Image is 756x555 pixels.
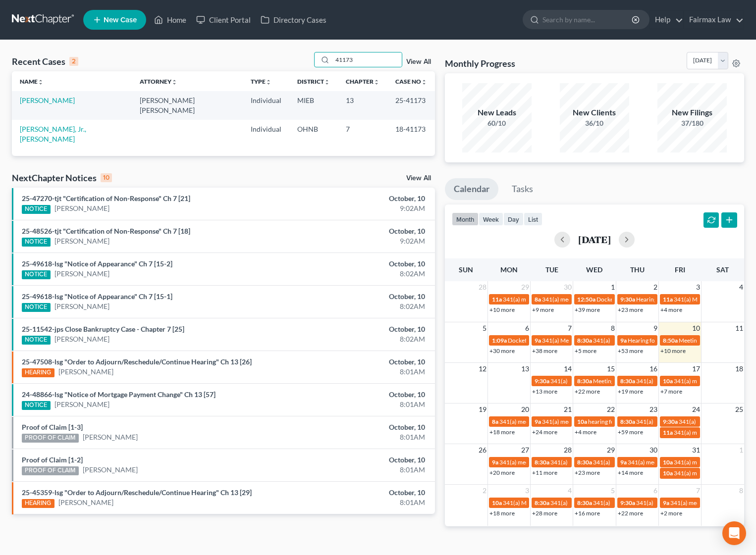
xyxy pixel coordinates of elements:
[660,347,686,354] a: +10 more
[332,52,402,67] input: Search by name...
[577,418,587,425] span: 10a
[620,337,627,344] span: 9a
[575,388,600,395] a: +22 more
[297,357,425,367] div: October, 10
[588,418,664,425] span: hearing for [PERSON_NAME]
[297,324,425,334] div: October, 10
[567,485,573,497] span: 4
[734,363,744,375] span: 18
[734,322,744,334] span: 11
[452,212,479,226] button: month
[38,79,44,85] i: unfold_more
[503,212,524,226] button: day
[691,363,701,375] span: 17
[500,265,518,274] span: Mon
[663,377,673,385] span: 10a
[532,347,557,354] a: +38 more
[563,444,573,456] span: 28
[395,78,427,85] a: Case Nounfold_more
[550,458,646,466] span: 341(a) meeting for [PERSON_NAME]
[243,91,289,119] td: Individual
[482,485,487,497] span: 2
[520,281,530,293] span: 29
[593,337,748,344] span: 341(a) Meeting for [PERSON_NAME] and [PERSON_NAME]
[550,377,646,385] span: 341(a) meeting for [PERSON_NAME]
[499,458,595,466] span: 341(a) meeting for [PERSON_NAME]
[575,347,596,354] a: +5 more
[660,388,682,395] a: +7 more
[58,498,113,507] a: [PERSON_NAME]
[101,173,112,182] div: 10
[738,485,744,497] span: 8
[479,212,503,226] button: week
[648,404,658,415] span: 23
[297,498,425,507] div: 8:01AM
[289,91,338,119] td: MIEB
[618,306,643,313] a: +23 more
[606,404,616,415] span: 22
[297,334,425,344] div: 8:02AM
[606,444,616,456] span: 29
[462,107,532,118] div: New Leads
[478,363,487,375] span: 12
[20,78,44,85] a: Nameunfold_more
[22,227,190,235] a: 25-48526-tjt "Certification of Non-Response" Ch 7 [18]
[482,322,487,334] span: 5
[297,465,425,475] div: 8:01AM
[691,444,701,456] span: 31
[503,178,542,200] a: Tasks
[542,296,690,303] span: 341(a) meeting for [PERSON_NAME] & [PERSON_NAME]
[650,11,683,29] a: Help
[22,205,51,214] div: NOTICE
[12,55,78,67] div: Recent Cases
[508,337,596,344] span: Docket Text: for [PERSON_NAME]
[54,203,109,213] a: [PERSON_NAME]
[387,120,435,148] td: 18-41173
[445,178,498,200] a: Calendar
[338,91,387,119] td: 13
[297,422,425,432] div: October, 10
[243,120,289,148] td: Individual
[532,388,557,395] a: +13 more
[266,79,271,85] i: unfold_more
[297,259,425,269] div: October, 10
[663,499,669,506] span: 9a
[628,458,723,466] span: 341(a) meeting for [PERSON_NAME]
[22,499,54,508] div: HEARING
[636,377,732,385] span: 341(a) meeting for [PERSON_NAME]
[297,302,425,311] div: 8:02AM
[478,444,487,456] span: 26
[22,390,216,399] a: 24-48866-lsg "Notice of Mortgage Payment Change" Ch 13 [57]
[297,292,425,302] div: October, 10
[503,296,598,303] span: 341(a) meeting for [PERSON_NAME]
[289,120,338,148] td: OHNB
[535,458,549,466] span: 8:30a
[620,418,635,425] span: 8:30a
[297,194,425,203] div: October, 10
[660,306,682,313] a: +4 more
[542,10,633,29] input: Search by name...
[69,57,78,66] div: 2
[630,265,645,274] span: Thu
[421,79,427,85] i: unfold_more
[22,455,83,464] a: Proof of Claim [1-2]
[695,281,701,293] span: 3
[738,444,744,456] span: 1
[535,296,541,303] span: 8a
[83,432,138,442] a: [PERSON_NAME]
[338,120,387,148] td: 7
[560,118,629,128] div: 36/10
[297,226,425,236] div: October, 10
[648,363,658,375] span: 16
[636,499,732,506] span: 341(a) meeting for [PERSON_NAME]
[532,469,557,476] a: +11 more
[560,107,629,118] div: New Clients
[492,458,498,466] span: 9a
[462,118,532,128] div: 60/10
[22,238,51,247] div: NOTICE
[734,404,744,415] span: 25
[22,434,79,443] div: PROOF OF CLAIM
[663,296,673,303] span: 11a
[663,458,673,466] span: 10a
[563,404,573,415] span: 21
